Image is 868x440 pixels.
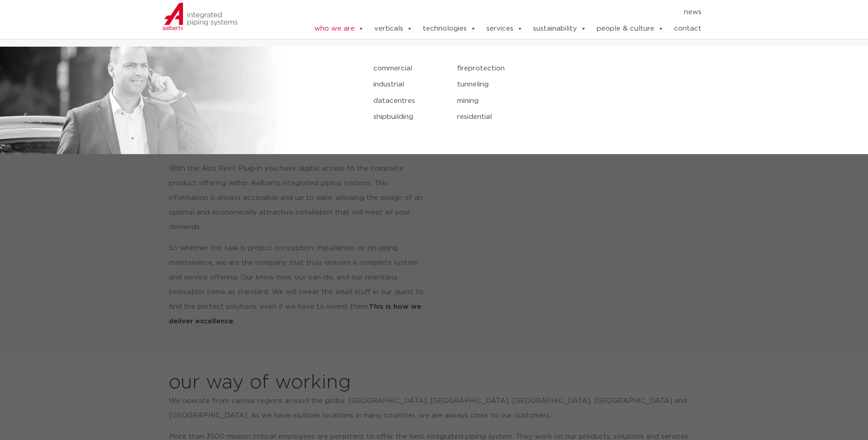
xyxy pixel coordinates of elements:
[373,79,443,91] a: industrial
[423,20,476,38] a: technologies
[674,20,701,38] a: contact
[314,20,364,38] a: who we are
[457,79,694,91] a: tunneling
[169,241,424,329] p: So whether the task is project conception, installation, or on-going maintenance, we are the comp...
[169,394,693,423] p: We operate from various regions around the globe: [GEOGRAPHIC_DATA], [GEOGRAPHIC_DATA], [GEOGRAPH...
[373,63,443,75] a: commercial
[373,111,443,123] a: shipbuilding
[533,20,587,38] a: sustainability
[684,5,701,20] a: news
[486,20,523,38] a: services
[169,161,424,235] p: With the Aips Revit Plug-in you have digital access to the complete product offering within Aalbe...
[374,20,413,38] a: verticals
[597,20,664,38] a: people & culture
[457,111,694,123] a: residential
[286,5,702,20] nav: Menu
[373,95,443,107] a: datacentres
[169,372,351,394] h2: our way of working
[457,95,694,107] a: mining
[169,303,421,325] strong: This is how we deliver excellence.
[457,63,694,75] a: fireprotection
